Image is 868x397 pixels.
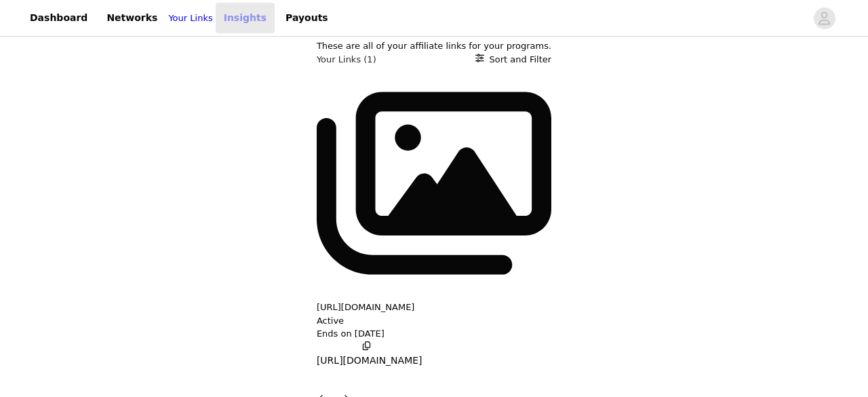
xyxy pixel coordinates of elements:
[317,301,415,314] button: [URL][DOMAIN_NAME]
[168,12,212,25] a: Your Links
[475,53,552,67] button: Sort and Filter
[277,3,336,33] a: Payouts
[317,314,344,328] p: Active
[317,327,551,341] p: Ends on [DATE]
[317,39,551,53] p: These are all of your affiliate links for your programs.
[317,53,376,67] h3: Your Links (1)
[216,3,275,33] a: Insights
[818,7,831,29] div: avatar
[317,341,422,368] button: [URL][DOMAIN_NAME]
[22,3,96,33] a: Dashboard
[98,3,165,33] a: Networks
[317,354,422,368] p: [URL][DOMAIN_NAME]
